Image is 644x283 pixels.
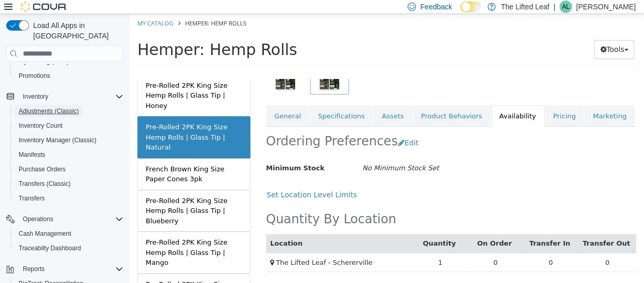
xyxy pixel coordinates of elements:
[8,5,44,13] a: My Catalog
[553,1,555,13] p: |
[136,150,195,158] span: Minimum Stock
[10,69,128,83] button: Promotions
[15,163,123,176] span: Purchase Orders
[15,242,123,254] span: Traceabilty Dashboard
[15,70,54,82] a: Promotions
[136,119,268,136] h2: Ordering Preferences
[465,26,505,45] button: Tools
[15,163,70,176] a: Purchase Orders
[361,91,415,113] a: Availability
[460,12,461,13] span: Dark Mode
[10,162,128,177] button: Purchase Orders
[19,90,52,103] button: Inventory
[10,133,128,147] button: Inventory Manager (Classic)
[19,213,123,225] span: Operations
[15,192,123,205] span: Transfers
[23,92,48,101] span: Inventory
[15,242,85,254] a: Traceabilty Dashboard
[21,2,67,12] img: Cova
[15,149,49,161] a: Manifests
[449,239,507,258] td: 0
[2,212,128,226] button: Operations
[29,20,123,41] span: Load All Apps in [GEOGRAPHIC_DATA]
[293,225,328,233] a: Quantity
[233,150,310,158] i: No Minimum Stock Set
[15,70,123,82] span: Promotions
[10,177,128,191] button: Transfers (Classic)
[16,182,113,212] div: Pre-Rolled 2PK King Size Hemp Rolls | Glass Tip | Blueberry
[15,105,123,117] span: Adjustments (Classic)
[16,66,113,97] div: Pre-Rolled 2PK King Size Hemp Rolls | Glass Tip | Honey
[15,149,123,161] span: Manifests
[15,134,101,146] a: Inventory Manager (Classic)
[15,178,123,190] span: Transfers (Classic)
[19,136,96,144] span: Inventory Manager (Classic)
[10,241,128,255] button: Traceabilty Dashboard
[136,91,179,113] a: General
[460,2,482,12] input: Dark Mode
[244,91,282,113] a: Assets
[10,118,128,133] button: Inventory Count
[10,226,128,241] button: Cash Management
[19,194,45,203] span: Transfers
[8,26,167,45] span: Hemper: Hemp Rolls
[15,119,67,132] a: Inventory Count
[338,239,393,258] td: 0
[453,225,502,233] a: Transfer Out
[15,227,75,240] a: Cash Management
[2,262,128,276] button: Reports
[10,191,128,206] button: Transfers
[19,263,49,275] button: Reports
[16,150,113,170] div: French Brown King Size Paper Cones 3pk
[16,108,113,139] div: Pre-Rolled 2PK King Size Hemp Rolls | Glass Tip | Natural
[268,119,295,139] button: Edit
[10,104,128,118] button: Adjustments (Classic)
[283,91,361,113] a: Product Behaviors
[141,224,175,235] button: Location
[501,1,549,13] p: The Lifted Leaf
[455,91,505,113] a: Marketing
[23,215,53,223] span: Operations
[2,89,128,104] button: Inventory
[562,1,570,13] span: AL
[394,239,449,258] td: 0
[576,1,636,13] p: [PERSON_NAME]
[400,225,443,233] a: Transfer In
[15,192,49,205] a: Transfers
[19,263,123,275] span: Reports
[180,91,243,113] a: Specifications
[19,122,63,130] span: Inventory Count
[19,72,50,80] span: Promotions
[19,107,79,115] span: Adjustments (Classic)
[23,265,45,273] span: Reports
[19,151,45,159] span: Manifests
[19,244,81,252] span: Traceabilty Dashboard
[15,178,75,190] a: Transfers (Classic)
[15,119,123,132] span: Inventory Count
[136,171,233,191] button: Set Location Level Limits
[283,239,338,258] td: 1
[15,134,123,146] span: Inventory Manager (Classic)
[19,90,123,103] span: Inventory
[420,2,452,12] span: Feedback
[16,223,113,254] div: Pre-Rolled 2PK King Size Hemp Rolls | Glass Tip | Mango
[15,227,123,240] span: Cash Management
[559,1,572,13] div: Anna Lutz
[19,213,58,225] button: Operations
[146,245,243,252] span: The Lifted Leaf - Schererville
[19,165,66,173] span: Purchase Orders
[347,225,384,233] a: On Order
[19,180,71,188] span: Transfers (Classic)
[415,91,455,113] a: Pricing
[19,230,71,238] span: Cash Management
[55,5,117,13] span: Hemper: Hemp Rolls
[10,147,128,162] button: Manifests
[136,197,267,213] h2: Quantity By Location
[15,105,83,117] a: Adjustments (Classic)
